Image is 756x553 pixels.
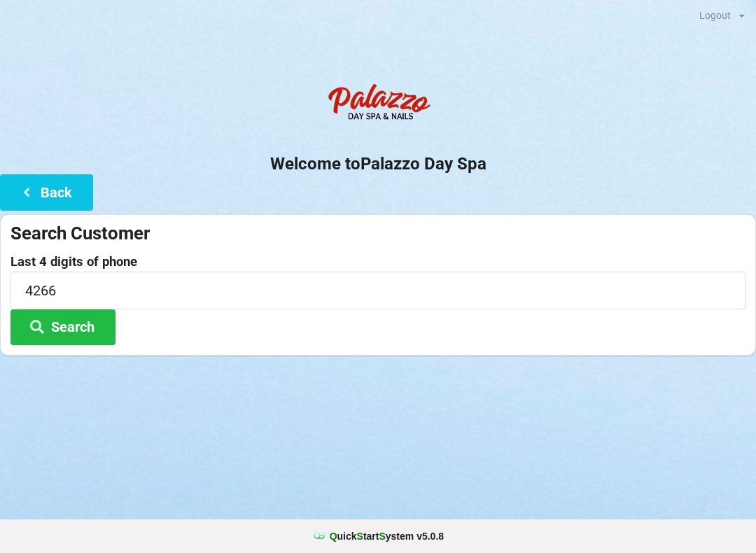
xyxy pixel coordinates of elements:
span: Q [330,531,337,542]
span: S [379,531,385,542]
img: PalazzoDaySpaNails-Logo.png [322,76,434,132]
div: Logout [699,10,731,20]
b: uick tart ystem v 5.0.8 [330,529,444,543]
input: 0000 [10,272,745,309]
label: Last 4 digits of phone [10,255,745,269]
div: Search Customer [10,222,745,245]
span: S [357,531,363,542]
img: favicon.ico [312,529,326,543]
button: Search [10,309,115,345]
